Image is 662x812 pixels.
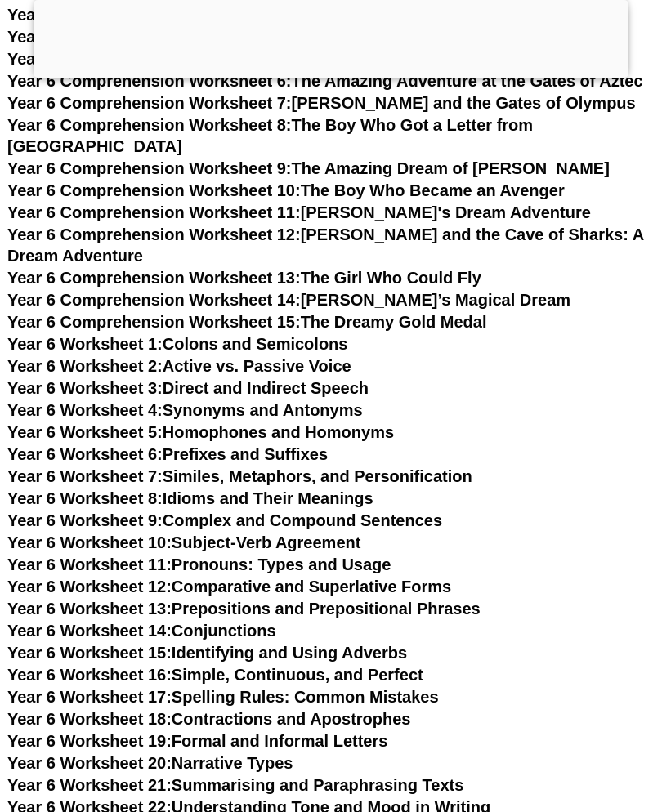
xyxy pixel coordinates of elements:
[7,401,163,419] span: Year 6 Worksheet 4:
[7,291,570,309] a: Year 6 Comprehension Worksheet 14:[PERSON_NAME]’s Magical Dream
[7,644,172,662] span: Year 6 Worksheet 15:
[7,28,292,46] span: Year 6 Comprehension Worksheet 4:
[7,335,163,353] span: Year 6 Worksheet 1:
[7,511,442,529] a: Year 6 Worksheet 9:Complex and Compound Sentences
[7,600,481,618] a: Year 6 Worksheet 13:Prepositions and Prepositional Phrases
[7,181,301,199] span: Year 6 Comprehension Worksheet 10:
[7,269,481,287] a: Year 6 Comprehension Worksheet 13:The Girl Who Could Fly
[7,6,292,24] span: Year 6 Comprehension Worksheet 3:
[7,6,570,24] a: Year 6 Comprehension Worksheet 3:[PERSON_NAME]'s Christmas Wish
[7,379,163,397] span: Year 6 Worksheet 3:
[7,159,610,177] a: Year 6 Comprehension Worksheet 9:The Amazing Dream of [PERSON_NAME]
[7,203,591,221] a: Year 6 Comprehension Worksheet 11:[PERSON_NAME]'s Dream Adventure
[7,225,643,265] a: Year 6 Comprehension Worksheet 12:[PERSON_NAME] and the Cave of Sharks: A Dream Adventure
[7,379,369,397] a: Year 6 Worksheet 3:Direct and Indirect Speech
[7,357,163,375] span: Year 6 Worksheet 2:
[7,357,351,375] a: Year 6 Worksheet 2:Active vs. Passive Voice
[7,50,292,68] span: Year 6 Comprehension Worksheet 5:
[7,445,328,463] a: Year 6 Worksheet 6:Prefixes and Suffixes
[7,688,439,706] a: Year 6 Worksheet 17:Spelling Rules: Common Mistakes
[7,710,172,728] span: Year 6 Worksheet 18:
[7,555,391,573] a: Year 6 Worksheet 11:Pronouns: Types and Usage
[7,489,373,507] a: Year 6 Worksheet 8:Idioms and Their Meanings
[7,754,293,772] a: Year 6 Worksheet 20:Narrative Types
[7,578,451,596] a: Year 6 Worksheet 12:Comparative and Superlative Forms
[7,423,163,441] span: Year 6 Worksheet 5:
[7,732,387,750] a: Year 6 Worksheet 19:Formal and Informal Letters
[7,445,163,463] span: Year 6 Worksheet 6:
[7,688,172,706] span: Year 6 Worksheet 17:
[7,116,533,155] a: Year 6 Comprehension Worksheet 8:The Boy Who Got a Letter from [GEOGRAPHIC_DATA]
[7,467,163,485] span: Year 6 Worksheet 7:
[373,627,662,812] iframe: Chat Widget
[7,116,292,134] span: Year 6 Comprehension Worksheet 8:
[7,50,570,68] a: Year 6 Comprehension Worksheet 5:[PERSON_NAME]'s trip to the Moon
[7,467,472,485] a: Year 6 Worksheet 7:Similes, Metaphors, and Personification
[7,533,360,551] a: Year 6 Worksheet 10:Subject-Verb Agreement
[7,600,172,618] span: Year 6 Worksheet 13:
[7,489,163,507] span: Year 6 Worksheet 8:
[7,72,292,90] span: Year 6 Comprehension Worksheet 6:
[7,72,643,90] a: Year 6 Comprehension Worksheet 6:The Amazing Adventure at the Gates of Aztec
[7,622,172,640] span: Year 6 Worksheet 14:
[7,94,292,112] span: Year 6 Comprehension Worksheet 7:
[7,28,585,46] a: Year 6 Comprehension Worksheet 4:[PERSON_NAME]'s Enchanted Dream
[7,732,172,750] span: Year 6 Worksheet 19:
[7,203,301,221] span: Year 6 Comprehension Worksheet 11:
[7,666,423,684] a: Year 6 Worksheet 16:Simple, Continuous, and Perfect
[7,666,172,684] span: Year 6 Worksheet 16:
[7,181,565,199] a: Year 6 Comprehension Worksheet 10:The Boy Who Became an Avenger
[7,644,407,662] a: Year 6 Worksheet 15:Identifying and Using Adverbs
[7,423,394,441] a: Year 6 Worksheet 5:Homophones and Homonyms
[7,555,172,573] span: Year 6 Worksheet 11:
[7,710,410,728] a: Year 6 Worksheet 18:Contractions and Apostrophes
[7,313,487,331] a: Year 6 Comprehension Worksheet 15:The Dreamy Gold Medal
[7,313,301,331] span: Year 6 Comprehension Worksheet 15:
[7,511,163,529] span: Year 6 Worksheet 9:
[7,94,636,112] a: Year 6 Comprehension Worksheet 7:[PERSON_NAME] and the Gates of Olympus
[7,159,292,177] span: Year 6 Comprehension Worksheet 9:
[7,291,301,309] span: Year 6 Comprehension Worksheet 14:
[7,533,172,551] span: Year 6 Worksheet 10:
[7,401,363,419] a: Year 6 Worksheet 4:Synonyms and Antonyms
[7,622,276,640] a: Year 6 Worksheet 14:Conjunctions
[7,225,301,243] span: Year 6 Comprehension Worksheet 12:
[7,269,301,287] span: Year 6 Comprehension Worksheet 13:
[7,776,172,794] span: Year 6 Worksheet 21:
[7,578,172,596] span: Year 6 Worksheet 12:
[7,754,172,772] span: Year 6 Worksheet 20:
[7,335,347,353] a: Year 6 Worksheet 1:Colons and Semicolons
[7,776,463,794] a: Year 6 Worksheet 21:Summarising and Paraphrasing Texts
